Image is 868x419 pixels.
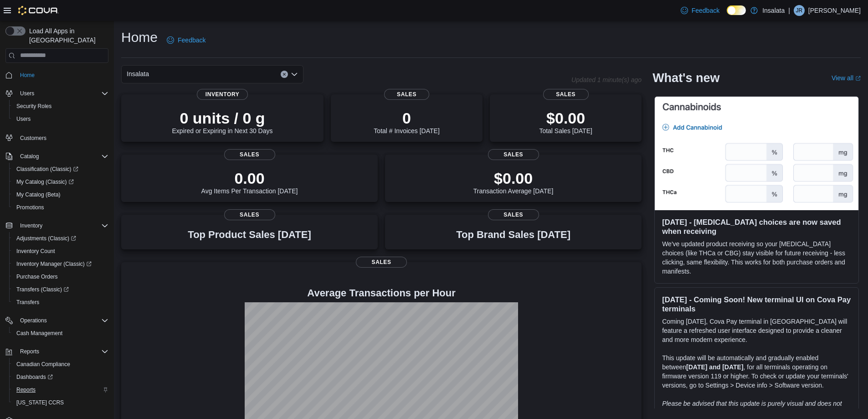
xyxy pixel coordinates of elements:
h3: [DATE] - [MEDICAL_DATA] choices are now saved when receiving [662,217,851,236]
span: Insalata [127,68,149,79]
button: Security Roles [9,100,112,113]
span: Feedback [178,36,205,45]
span: Transfers (Classic) [13,284,108,295]
button: Reports [9,383,112,396]
em: Please be advised that this update is purely visual and does not impact payment functionality. [662,400,842,416]
button: Home [2,68,112,82]
button: Promotions [9,201,112,214]
a: Transfers [13,297,43,308]
a: Canadian Compliance [13,359,74,370]
h3: [DATE] - Coming Soon! New terminal UI on Cova Pay terminals [662,295,851,313]
button: Catalog [2,150,112,163]
a: Dashboards [13,372,56,383]
span: Inventory [20,222,42,229]
button: Cash Management [9,327,112,340]
a: My Catalog (Classic) [13,176,77,187]
p: [PERSON_NAME] [808,5,861,16]
span: Washington CCRS [13,397,108,408]
a: Feedback [163,31,209,49]
a: Classification (Classic) [13,164,82,175]
span: Canadian Compliance [13,359,108,370]
span: Promotions [13,202,108,213]
p: This update will be automatically and gradually enabled between , for all terminals operating on ... [662,353,851,390]
span: Transfers [16,299,39,306]
button: Reports [2,345,112,358]
span: Reports [13,384,108,395]
a: My Catalog (Classic) [9,176,112,188]
span: Catalog [16,151,108,162]
span: Transfers (Classic) [16,286,69,293]
span: Operations [20,317,47,324]
p: Updated 1 minute(s) ago [571,76,642,83]
a: Dashboards [9,371,112,383]
h3: Top Product Sales [DATE] [188,229,311,240]
svg: External link [855,76,861,81]
span: Sales [384,89,430,100]
button: Inventory [16,220,46,231]
span: Reports [16,346,108,357]
div: Total # Invoices [DATE] [374,109,439,134]
button: [US_STATE] CCRS [9,396,112,409]
span: Inventory [197,89,248,100]
h1: Home [121,28,158,47]
p: Insalata [762,5,785,16]
p: $0.00 [473,169,554,187]
span: Inventory Count [13,246,108,257]
h2: What's new [652,71,719,85]
a: My Catalog (Beta) [13,189,64,200]
span: Classification (Classic) [16,166,78,173]
p: $0.00 [539,109,592,127]
span: Purchase Orders [16,273,58,280]
button: Reports [16,346,43,357]
h3: Top Brand Sales [DATE] [456,229,570,240]
button: Open list of options [291,71,298,78]
div: Avg Items Per Transaction [DATE] [201,169,298,195]
span: Dark Mode [727,15,727,16]
span: Users [13,114,108,124]
a: Classification (Classic) [9,163,112,176]
span: Inventory Manager (Classic) [16,260,92,268]
span: Sales [356,257,407,268]
span: Feedback [692,6,719,15]
div: Total Sales [DATE] [539,109,592,134]
button: Canadian Compliance [9,358,112,371]
a: Promotions [13,202,48,213]
span: Users [20,90,34,97]
span: Cash Management [16,330,62,337]
div: Transaction Average [DATE] [473,169,554,195]
span: Catalog [20,153,39,160]
span: Customers [20,134,46,142]
button: Catalog [16,151,42,162]
span: Inventory Count [16,248,55,255]
span: Adjustments (Classic) [16,235,76,242]
span: Users [16,88,108,99]
a: Inventory Manager (Classic) [13,259,95,269]
span: Purchase Orders [13,271,108,282]
span: Security Roles [16,103,51,110]
p: 0 [374,109,439,127]
strong: [DATE] and [DATE] [686,363,743,371]
div: Expired or Expiring in Next 30 Days [172,109,273,134]
span: Adjustments (Classic) [13,233,108,244]
p: 0 units / 0 g [172,109,273,127]
span: My Catalog (Classic) [16,178,74,186]
button: Operations [16,315,51,326]
span: My Catalog (Classic) [13,176,108,187]
span: [US_STATE] CCRS [16,399,64,406]
span: Home [20,72,35,79]
span: Inventory [16,220,108,231]
a: Transfers (Classic) [9,283,112,296]
span: Transfers [13,297,108,308]
p: We've updated product receiving so your [MEDICAL_DATA] choices (like THCa or CBG) stay visible fo... [662,239,851,276]
a: Adjustments (Classic) [9,232,112,245]
a: Adjustments (Classic) [13,233,80,244]
h4: Average Transactions per Hour [128,288,634,299]
span: Users [16,115,31,123]
span: Sales [224,149,275,160]
span: Sales [488,149,539,160]
a: Customers [16,133,50,144]
span: Operations [16,315,108,326]
span: Promotions [16,204,44,211]
span: Dashboards [16,373,53,381]
span: Sales [224,209,275,220]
